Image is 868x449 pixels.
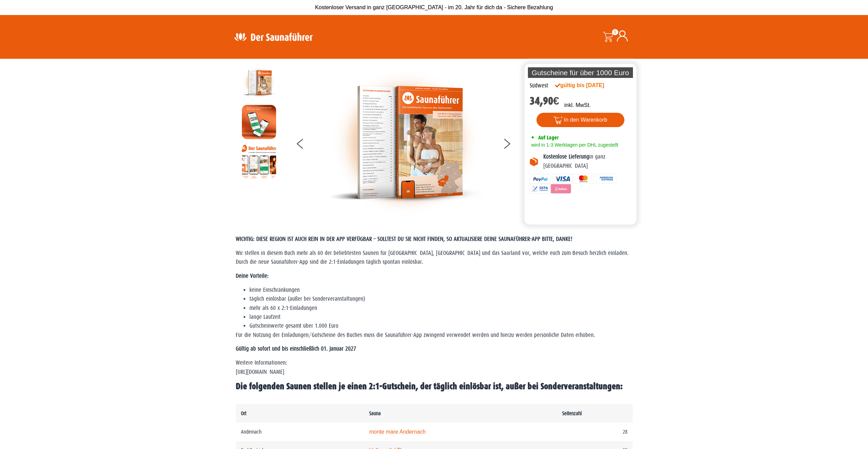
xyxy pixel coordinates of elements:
[543,153,589,160] b: Kostenlose Lieferung
[236,273,269,279] strong: Deine Vorteile:
[528,67,633,78] p: Gutscheine für über 1000 Euro
[553,95,559,107] span: €
[564,101,591,109] p: inkl. MwSt.
[329,66,483,219] img: der-saunafuehrer-2025-suedwest
[236,236,572,242] span: WICHTIG: DIESE REGION IST AUCH REIN IN DER APP VERFÜGBAR – SOLLTEST DU SIE NICHT FINDEN, SO AKTUA...
[530,142,618,148] span: wird in 1-3 Werktagen per DHL zugestellt
[369,429,426,435] a: monte mare Andernach
[249,313,633,322] li: lange Laufzeit
[249,286,633,295] li: keine Einschränkungen
[236,423,364,441] td: Andernach
[236,381,623,391] span: Die folgenden Saunen stellen je einen 2:1-Gutschein, der täglich einlösbar ist, außer bei Sonderv...
[538,134,559,141] span: Auf Lager
[236,345,356,352] strong: Gültig ab sofort und bis einschließlich 01. Januar 2027
[236,250,629,265] span: Wir stellen in diesem Buch mehr als 60 der beliebtesten Saunen für [GEOGRAPHIC_DATA], [GEOGRAPHIC...
[536,113,624,127] button: In den Warenkorb
[249,304,633,313] li: mehr als 60 x 2:1-Einladungen
[543,152,632,171] p: in ganz [GEOGRAPHIC_DATA]
[612,29,618,35] span: 0
[530,81,548,90] div: Südwest
[315,4,553,10] span: Kostenloser Versand in ganz [GEOGRAPHIC_DATA] - im 20. Jahr für dich da - Sichere Bezahlung
[242,144,276,178] img: Anleitung7tn
[562,410,582,416] strong: Seitenzahl
[249,295,633,303] li: täglich einlösbar (außer bei Sonderveranstaltungen)
[530,95,559,107] bdi: 34,90
[242,66,276,100] img: der-saunafuehrer-2025-suedwest
[242,105,276,139] img: MOCKUP-iPhone_regional
[249,322,633,330] li: Gutscheinwerte gesamt über 1.000 Euro
[557,423,633,441] td: 28
[555,81,619,90] div: gültig bis [DATE]
[236,331,633,340] p: Für die Nutzung der Einladungen/Gutscheine des Buches muss die Saunaführer-App zwingend verwendet...
[236,358,633,377] p: Weitere Informationen: [URL][DOMAIN_NAME]
[241,410,246,416] strong: Ort
[369,410,381,416] strong: Sauna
